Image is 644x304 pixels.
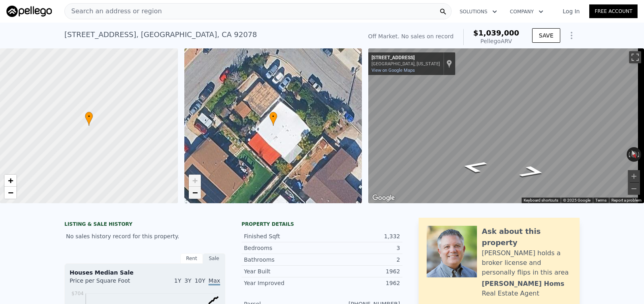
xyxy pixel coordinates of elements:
[71,291,84,296] tspan: $704
[184,277,191,284] span: 3Y
[70,277,145,289] div: Price per Square Foot
[611,198,642,202] a: Report a problem
[508,163,556,181] path: Go Northwest, Lodgepole Rd
[174,277,181,284] span: 1Y
[242,221,402,227] div: Property details
[85,112,93,126] div: •
[189,175,201,187] a: Zoom in
[372,61,440,67] div: [GEOGRAPHIC_DATA], [US_STATE]
[628,147,640,162] button: Reset the view
[8,187,13,198] span: −
[208,277,220,285] span: Max
[628,170,640,182] button: Zoom in
[563,198,590,202] span: © 2025 Google
[370,193,397,203] a: Open this area in Google Maps (opens a new window)
[64,229,225,244] div: No sales history record for this property.
[372,55,440,61] div: [STREET_ADDRESS]
[203,253,225,264] div: Sale
[589,4,638,18] a: Free Account
[269,112,277,126] div: •
[627,147,631,162] button: Rotate counterclockwise
[192,175,197,185] span: +
[504,4,550,19] button: Company
[244,279,322,287] div: Year Improved
[372,68,415,73] a: View on Google Maps
[8,175,13,185] span: +
[368,48,644,203] div: Map
[322,232,400,240] div: 1,332
[482,289,539,298] div: Real Estate Agent
[453,4,504,19] button: Solutions
[482,279,564,289] div: [PERSON_NAME] Homs
[244,267,322,275] div: Year Built
[322,256,400,264] div: 2
[269,113,277,120] span: •
[628,183,640,195] button: Zoom out
[4,187,17,199] a: Zoom out
[446,59,452,68] a: Show location on map
[244,232,322,240] div: Finished Sqft
[244,256,322,264] div: Bathrooms
[322,279,400,287] div: 1962
[473,37,519,45] div: Pellego ARV
[595,198,607,202] a: Terms (opens in new tab)
[192,187,197,198] span: −
[322,267,400,275] div: 1962
[189,187,201,199] a: Zoom out
[65,6,162,16] span: Search an address or region
[4,175,17,187] a: Zoom in
[482,226,572,248] div: Ask about this property
[244,244,322,252] div: Bedrooms
[482,248,572,277] div: [PERSON_NAME] holds a broker license and personally flips in this area
[450,158,498,175] path: Go Southeast, Lodgepole Rd
[6,6,52,17] img: Pellego
[64,221,225,229] div: LISTING & SALE HISTORY
[553,7,589,15] a: Log In
[85,113,93,120] span: •
[180,253,203,264] div: Rent
[322,244,400,252] div: 3
[70,269,220,277] div: Houses Median Sale
[368,48,644,203] div: Street View
[637,147,642,162] button: Rotate clockwise
[629,51,641,63] button: Toggle fullscreen view
[563,27,580,44] button: Show Options
[195,277,205,284] span: 10Y
[368,32,454,40] div: Off Market. No sales on record
[64,29,257,40] div: [STREET_ADDRESS] , [GEOGRAPHIC_DATA] , CA 92078
[370,193,397,203] img: Google
[532,28,560,43] button: SAVE
[473,29,519,37] span: $1,039,000
[524,198,558,203] button: Keyboard shortcuts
